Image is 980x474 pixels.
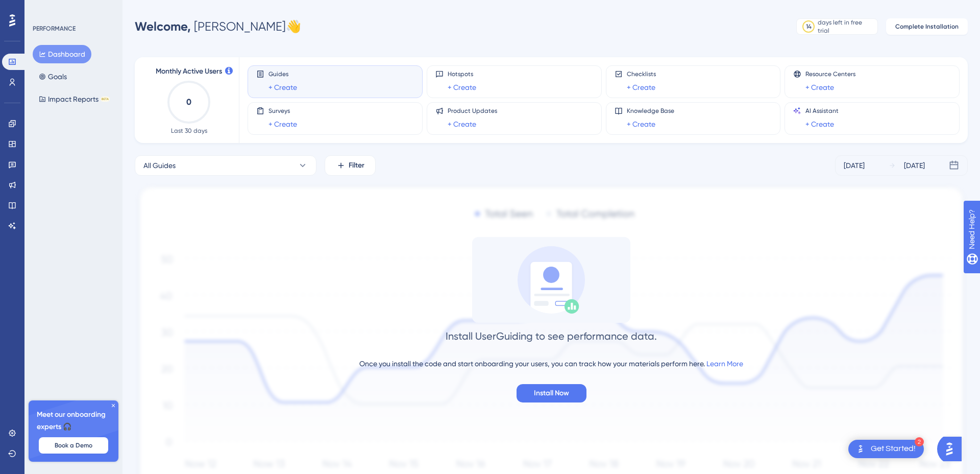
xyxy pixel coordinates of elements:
[33,67,73,86] button: Goals
[135,155,316,176] button: All Guides
[33,45,91,63] button: Dashboard
[448,107,497,115] span: Product Updates
[937,434,968,464] iframe: UserGuiding AI Assistant Launcher
[871,443,916,455] div: Get Started!
[915,437,924,446] div: 2
[135,19,191,34] span: Welcome,
[534,387,569,399] span: Install Now
[446,329,657,343] div: Install UserGuiding to see performance data.
[135,18,301,35] div: [PERSON_NAME] 👋
[39,437,108,454] button: Book a Demo
[33,25,76,33] div: PERFORMANCE
[37,409,110,433] span: Meet our onboarding experts 🎧
[448,81,476,93] a: + Create
[171,127,207,135] span: Last 30 days
[268,81,297,93] a: + Create
[854,443,867,455] img: launcher-image-alternative-text
[805,107,839,115] span: AI Assistant
[806,22,812,31] div: 14
[818,18,874,35] div: days left in free trial
[359,358,743,370] div: Once you install the code and start onboarding your users, you can track how your materials perfo...
[325,155,376,176] button: Filter
[805,70,855,78] span: Resource Centers
[627,70,656,78] span: Checklists
[55,441,92,449] span: Book a Demo
[627,81,655,93] a: + Create
[33,90,116,108] button: Impact ReportsBETA
[904,159,925,172] div: [DATE]
[101,97,110,102] div: BETA
[186,97,191,107] text: 0
[627,118,655,130] a: + Create
[349,159,364,172] span: Filter
[895,22,959,31] span: Complete Installation
[627,107,674,115] span: Knowledge Base
[886,18,968,35] button: Complete Installation
[268,70,297,78] span: Guides
[848,440,924,458] div: Open Get Started! checklist, remaining modules: 2
[517,384,586,402] button: Install Now
[268,107,297,115] span: Surveys
[268,118,297,130] a: + Create
[448,118,476,130] a: + Create
[448,70,476,78] span: Hotspots
[805,81,834,93] a: + Create
[805,118,834,130] a: + Create
[156,65,222,78] span: Monthly Active Users
[24,3,64,15] span: Need Help?
[844,159,865,172] div: [DATE]
[706,360,743,368] a: Learn More
[143,159,176,172] span: All Guides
